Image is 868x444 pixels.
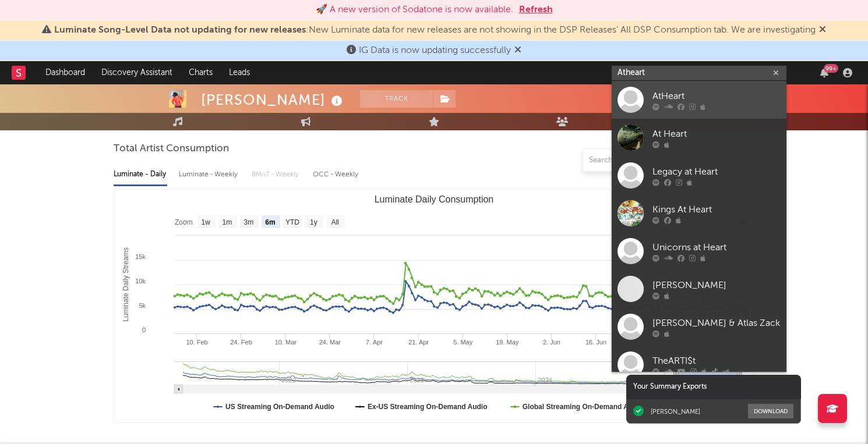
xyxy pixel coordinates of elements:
a: AtHeart [612,81,786,119]
a: [PERSON_NAME] & Atlas Zack [612,308,786,346]
div: [PERSON_NAME] & Atlas Zack [652,316,781,330]
text: 19. May [496,339,519,346]
a: Discovery Assistant [93,61,181,84]
text: 0 [142,326,146,333]
text: 1y [310,218,317,226]
text: 16. Jun [585,339,606,346]
text: Luminate Daily Streams [122,247,130,321]
text: 10. Feb [186,339,207,346]
div: [PERSON_NAME] [201,90,345,109]
text: 3m [244,218,254,226]
text: Ex-US Streaming On-Demand Audio [368,403,488,411]
text: 24. Feb [231,339,252,346]
a: Dashboard [37,61,93,84]
div: Unicorns at Heart [652,240,781,254]
text: 10k [135,278,146,285]
a: Charts [181,61,221,84]
a: Legacy at Heart [612,157,786,194]
svg: Luminate Daily Consumption [114,190,754,422]
div: [PERSON_NAME] [651,407,700,415]
div: TheARTI$t [652,354,781,368]
span: Music [114,119,156,133]
a: Leads [221,61,258,84]
div: 99 + [824,64,838,73]
span: Total Artist Consumption [114,142,229,156]
div: OCC - Weekly [313,165,359,184]
a: TheARTI$t [612,346,786,383]
text: US Streaming On-Demand Audio [225,403,334,411]
text: 5. May [453,339,473,346]
input: Search for artists [612,66,786,80]
input: Search by song name or URL [583,156,706,165]
div: Luminate - Daily [114,165,167,184]
text: 24. Mar [319,339,341,346]
text: Luminate Daily Consumption [375,194,494,204]
a: At Heart [612,119,786,157]
text: 1m [223,218,232,226]
div: At Heart [652,127,781,141]
text: All [331,218,338,226]
div: 🚀 A new version of Sodatone is now available. [316,3,513,17]
text: 21. Apr [408,339,429,346]
text: YTD [285,218,299,226]
div: AtHeart [652,89,781,103]
text: 1w [202,218,211,226]
span: IG Data is now updating successfully [359,46,511,55]
div: [PERSON_NAME] [652,278,781,292]
button: Download [748,404,793,418]
span: Dismiss [514,46,521,55]
text: 6m [265,218,275,226]
text: 15k [135,253,146,260]
span: : New Luminate data for new releases are not showing in the DSP Releases' All DSP Consumption tab... [54,26,816,35]
div: Your Summary Exports [626,375,801,399]
button: Track [360,90,433,108]
button: Refresh [519,3,553,17]
text: 10. Mar [275,339,297,346]
div: Legacy at Heart [652,165,781,179]
text: Global Streaming On-Demand Audio [523,403,644,411]
span: Luminate Song-Level Data not updating for new releases [54,26,306,35]
text: 5k [139,302,146,309]
span: Dismiss [819,26,826,35]
a: Kings At Heart [612,194,786,232]
button: 99+ [820,68,828,77]
text: 2. Jun [543,339,560,346]
a: [PERSON_NAME] [612,270,786,308]
text: Zoom [175,218,193,226]
text: 7. Apr [366,339,383,346]
a: Unicorns at Heart [612,232,786,270]
div: Luminate - Weekly [179,165,240,184]
div: Kings At Heart [652,203,781,216]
